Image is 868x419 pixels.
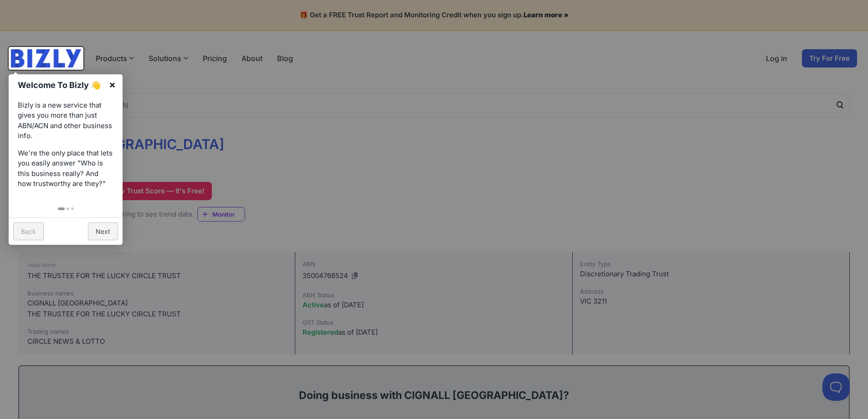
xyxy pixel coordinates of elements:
p: We're the only place that lets you easily answer "Who is this business really? And how trustworth... [18,148,113,189]
p: Bizly is a new service that gives you more than just ABN/ACN and other business info. [18,100,113,141]
a: × [102,74,123,95]
h1: Welcome To Bizly 👋 [18,79,104,91]
a: Back [13,222,44,240]
a: Next [88,222,118,240]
